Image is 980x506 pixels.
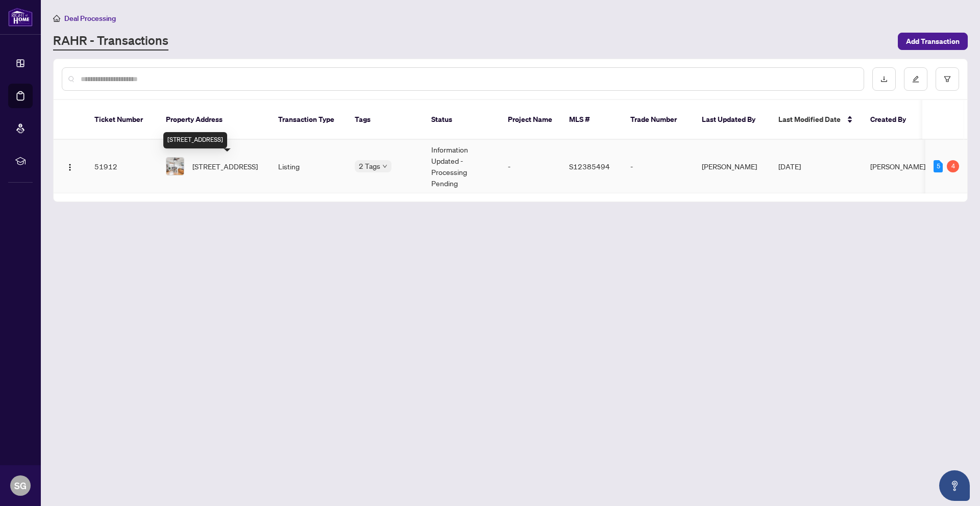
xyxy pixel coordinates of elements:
button: Add Transaction [898,33,968,50]
th: Ticket Number [86,100,158,140]
th: MLS # [561,100,622,140]
td: Listing [270,140,347,193]
img: Logo [66,163,74,171]
span: download [880,75,888,83]
button: filter [936,67,959,91]
button: edit [904,67,927,91]
td: - [622,140,694,193]
th: Status [423,100,500,140]
th: Last Updated By [694,100,770,140]
span: S12385494 [569,162,610,171]
th: Property Address [158,100,270,140]
th: Transaction Type [270,100,347,140]
img: thumbnail-img [166,158,184,175]
td: - [500,140,561,193]
span: 2 Tags [359,160,380,172]
button: Logo [62,158,78,174]
div: 5 [934,160,943,172]
th: Tags [347,100,423,140]
th: Project Name [500,100,561,140]
td: Information Updated - Processing Pending [423,140,500,193]
span: Add Transaction [906,33,960,49]
span: [PERSON_NAME] [870,162,925,171]
th: Created By [862,100,923,140]
th: Last Modified Date [770,100,862,140]
div: [STREET_ADDRESS] [163,132,227,148]
img: logo [8,8,33,27]
span: [DATE] [778,162,801,171]
span: [STREET_ADDRESS] [192,161,258,172]
td: [PERSON_NAME] [694,140,770,193]
button: Open asap [939,470,970,501]
div: 4 [947,160,959,172]
span: SG [14,478,27,493]
span: Deal Processing [64,14,116,23]
th: Trade Number [622,100,694,140]
button: download [872,67,896,91]
td: 51912 [86,140,158,193]
span: Last Modified Date [778,114,841,125]
span: edit [912,75,919,83]
span: filter [944,75,951,83]
a: RAHR - Transactions [53,32,168,50]
span: down [382,164,387,169]
span: home [53,15,60,22]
